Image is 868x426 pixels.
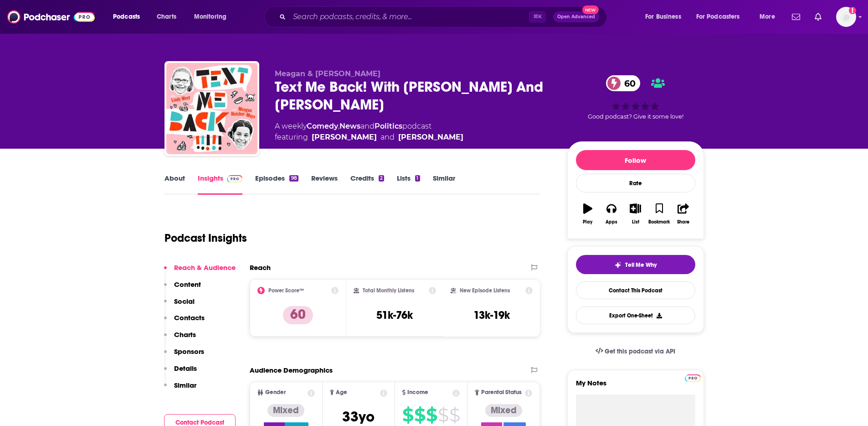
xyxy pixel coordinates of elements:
button: Charts [164,330,196,347]
a: About [164,174,185,195]
h3: 13k-19k [473,308,510,322]
button: Similar [164,381,196,398]
p: Content [174,280,201,289]
h2: Power Score™ [268,287,304,294]
img: Podchaser Pro [227,175,243,182]
span: Monitoring [194,10,226,23]
span: and [360,122,375,130]
button: open menu [639,10,693,24]
a: Contact This Podcast [576,281,695,299]
div: Bookmark [648,219,670,225]
a: Episodes98 [255,174,298,195]
a: Politics [375,122,402,130]
button: Export One-Sheet [576,307,695,324]
button: open menu [753,10,786,24]
div: A weekly podcast [275,121,463,143]
span: Meagan & [PERSON_NAME] [275,69,380,78]
img: User Profile [836,7,856,27]
span: Tell Me Why [625,261,657,269]
span: and [380,132,395,143]
span: For Podcasters [696,10,740,23]
a: Lists1 [397,174,420,195]
p: Similar [174,381,196,390]
button: Bookmark [647,197,671,230]
button: Details [164,364,197,381]
div: 1 [415,175,420,182]
button: Apps [600,197,623,230]
button: Play [576,197,600,230]
label: My Notes [576,379,695,395]
span: $ [402,408,413,422]
a: Charts [151,10,182,24]
span: 60 [615,75,640,91]
div: Mixed [485,404,522,417]
a: Reviews [311,174,338,195]
button: Content [164,280,201,297]
span: Parental Status [481,390,522,395]
div: 98 [289,175,298,182]
div: Share [677,219,689,225]
button: Social [164,297,195,314]
p: Sponsors [174,347,204,356]
div: Rate [576,174,695,192]
button: Contacts [164,313,205,330]
a: Podchaser - Follow, Share and Rate Podcasts [7,8,95,26]
div: Apps [606,219,617,225]
a: Credits2 [350,174,384,195]
button: open menu [107,10,152,24]
span: $ [449,408,460,422]
span: Open Advanced [557,15,595,19]
span: ⌘ K [529,11,546,23]
div: Search podcasts, credits, & more... [273,6,616,27]
p: Charts [174,330,196,339]
img: tell me why sparkle [614,261,621,269]
a: Similar [433,174,455,195]
h3: 51k-76k [376,308,413,322]
button: Follow [576,150,695,170]
div: 2 [379,175,384,182]
a: Show notifications dropdown [811,9,825,25]
p: Social [174,297,195,306]
div: Mixed [267,404,304,417]
a: News [339,122,360,130]
span: Good podcast? Give it some love! [588,113,683,120]
svg: Add a profile image [849,7,856,14]
span: $ [414,408,425,422]
h2: Reach [250,263,271,272]
span: For Business [645,10,681,23]
div: Play [583,219,592,225]
p: 60 [283,306,313,324]
button: Reach & Audience [164,263,236,280]
img: Text Me Back! With Lindy West And Meagan Hatcher-Mays [166,63,257,154]
a: Show notifications dropdown [788,9,804,25]
a: Get this podcast via API [588,340,683,363]
button: Sponsors [164,347,204,364]
span: $ [426,408,437,422]
span: Gender [265,390,286,395]
h1: Podcast Insights [164,231,247,245]
button: open menu [188,10,238,24]
p: Contacts [174,313,205,322]
span: Get this podcast via API [605,348,675,355]
button: Show profile menu [836,7,856,27]
a: Meagan Hatcher-Mayes [312,132,377,143]
span: $ [438,408,448,422]
a: 60 [606,75,640,91]
button: tell me why sparkleTell Me Why [576,255,695,274]
p: Details [174,364,197,373]
button: open menu [690,10,753,24]
h2: Audience Demographics [250,366,333,374]
span: 33 yo [342,408,375,426]
div: 60Good podcast? Give it some love! [567,69,704,126]
span: Logged in as heidiv [836,7,856,27]
span: New [582,5,599,14]
span: Age [336,390,347,395]
span: Charts [157,10,176,23]
span: Podcasts [113,10,140,23]
a: Pro website [685,373,701,382]
a: Lindy West [398,132,463,143]
img: Podchaser Pro [685,374,701,382]
a: InsightsPodchaser Pro [198,174,243,195]
button: Open AdvancedNew [553,11,599,22]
